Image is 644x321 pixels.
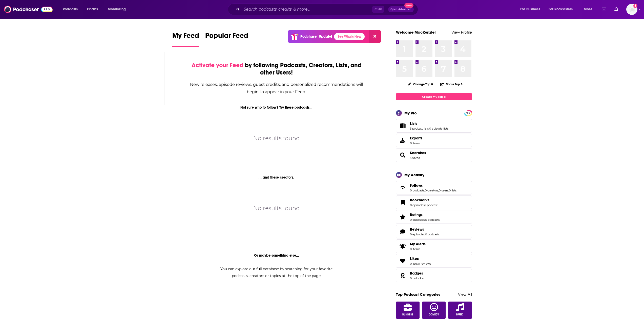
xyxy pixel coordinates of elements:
[398,243,408,250] span: My Alerts
[418,262,431,265] a: 0 reviews
[87,6,98,13] span: Charts
[84,5,101,13] a: Charts
[396,30,436,35] a: Welcome MacKenzie!
[233,4,423,15] div: Search podcasts, credits, & more...
[410,203,425,207] a: 0 episodes
[396,239,472,253] a: My Alerts
[517,5,547,13] button: open menu
[410,121,448,126] a: Lists
[164,105,389,110] div: Not sure who to follow? Try these podcasts...
[410,227,440,232] a: Reviews
[410,271,423,276] span: Badges
[429,127,448,130] a: 0 episode lists
[425,189,438,192] a: 0 creators
[242,5,372,13] input: Search podcasts, credits, & more...
[465,111,471,115] span: PRO
[545,5,580,13] button: open menu
[410,156,420,160] a: 3 saved
[396,181,472,194] span: Follows
[425,218,440,221] a: 0 podcasts
[418,262,418,265] span: ,
[396,210,472,224] span: Ratings
[388,6,414,12] button: Open AdvancedNew
[410,262,418,265] a: 0 lists
[59,5,84,13] button: open menu
[372,6,384,13] span: Ctrl K
[396,134,472,147] a: Exports
[253,134,300,143] div: No results found
[410,271,425,276] a: Badges
[410,212,440,217] a: Ratings
[404,111,417,115] div: My Pro
[214,266,339,279] div: You can explore our full database by searching for your favorite podcasts, creators or topics at ...
[396,292,440,297] a: Top Podcast Categories
[425,233,440,236] a: 0 podcasts
[63,6,78,13] span: Podcasts
[410,136,422,140] span: Exports
[334,33,365,40] a: See What's New
[398,213,408,220] a: Ratings
[396,254,472,268] span: Likes
[580,5,599,13] button: open menu
[410,256,419,261] span: Likes
[396,269,472,282] span: Badges
[410,198,429,202] span: Bookmarks
[253,204,300,213] div: No results found
[172,31,199,43] span: My Feed
[584,6,592,13] span: More
[410,121,417,126] span: Lists
[398,272,408,279] a: Badges
[405,81,436,87] button: Change Top 8
[633,4,637,8] svg: Add a profile image
[425,218,425,221] span: ,
[172,31,199,47] a: My Feed
[410,256,431,261] a: Likes
[190,62,364,76] div: by following Podcasts, Creators, Lists, and other Users!
[402,313,413,316] span: Business
[396,119,472,133] span: Lists
[4,5,53,14] img: Podchaser - Follow, Share and Rate Podcasts
[192,61,243,69] span: Activate your Feed
[410,127,429,130] a: 3 podcast lists
[396,225,472,238] span: Reviews
[396,302,420,319] a: Business
[205,31,248,47] a: Popular Feed
[190,81,364,95] div: New releases, episode reviews, guest credits, and personalized recommendations will begin to appe...
[600,5,608,14] a: Show notifications dropdown
[448,189,449,192] span: ,
[410,151,426,155] a: Searches
[410,247,426,251] span: 0 items
[410,198,438,202] a: Bookmarks
[396,93,472,100] a: Create My Top 8
[410,233,425,236] a: 0 episodes
[439,189,448,192] a: 0 users
[410,227,424,232] span: Reviews
[612,5,620,14] a: Show notifications dropdown
[458,292,472,297] a: View All
[398,184,408,191] a: Follows
[398,199,408,206] a: Bookmarks
[404,3,413,8] span: New
[626,4,637,15] button: Show profile menu
[164,253,389,258] div: Or maybe something else...
[396,148,472,162] span: Searches
[429,313,439,316] span: Comedy
[410,277,425,280] a: 0 unlocked
[390,8,411,11] span: Open Advanced
[425,203,425,207] span: ,
[398,152,408,159] a: Searches
[520,6,540,13] span: For Business
[449,189,456,192] a: 0 lists
[448,302,472,319] a: Music
[410,218,425,221] a: 0 episodes
[438,189,439,192] span: ,
[425,203,438,207] a: 1 podcast
[398,137,408,144] span: Exports
[300,34,332,39] p: Podchaser Update!
[410,212,423,217] span: Ratings
[456,313,464,316] span: Music
[422,302,446,319] a: Comedy
[396,195,472,209] span: Bookmarks
[104,5,132,13] button: open menu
